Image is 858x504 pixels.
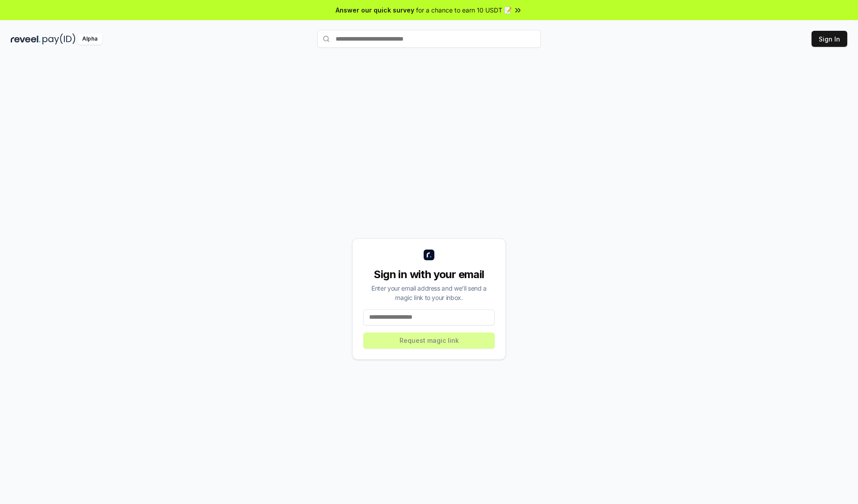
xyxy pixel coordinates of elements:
div: Enter your email address and we’ll send a magic link to your inbox. [363,283,495,302]
img: logo_small [424,250,434,260]
img: reveel_dark [11,33,41,45]
div: Sign in with your email [363,267,495,282]
span: for a chance to earn 10 USDT 📝 [416,5,512,15]
span: Answer our quick survey [336,5,414,15]
button: Sign In [812,31,847,47]
div: Alpha [77,33,102,45]
img: pay_id [42,33,76,45]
